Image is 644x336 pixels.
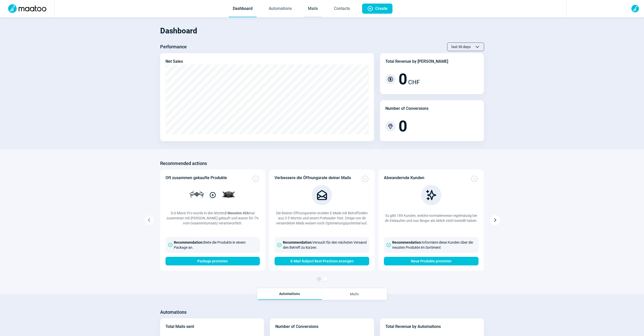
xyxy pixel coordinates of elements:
a: Automations [265,1,296,17]
button: Create [362,4,392,14]
img: avatar [631,5,639,12]
span: CHF [408,78,420,87]
div: Number of Conversions [385,106,428,112]
span: Informiere diese Kunden über die neusten Produkte im Sortiment [392,240,476,250]
span: Create [375,4,387,14]
span: Recommendation: [174,240,203,244]
div: Die Besten Öffnungsraten erzielen E-Mails mit Betreffzeilen aus 3-5 Worten und einem Preheader-Te... [275,211,369,226]
a: Contacts [330,1,354,17]
h3: Automations [160,308,186,316]
div: Es gibt 189 Kunden, welche normalerweise regelmässig bei dir Einkaufen und nun länger als üblich ... [384,213,479,223]
a: E-Mail Subject Best Practices anzeigen [275,257,369,265]
span: Biete die Produkte in einem Package an. [174,240,258,250]
div: 0 [158,170,267,271]
button: Page 1 [317,277,321,281]
h3: Recommended actions [160,159,207,167]
button: Page 2 [323,277,327,281]
div: Net Sales [165,58,183,65]
div: Total Revenue by Automations [385,324,441,330]
div: 2 [377,170,486,271]
h3: Performance [160,43,187,51]
div: Automations [257,288,322,300]
h1: Dashboard [160,22,484,39]
span: 0 [399,72,407,87]
div: DJI Mavic Pro wurde in den letzten mal zusammen mit [PERSON_NAME] gekauft und waren für 7% vom Ge... [165,211,260,226]
img: Logo [5,4,49,13]
img: image [186,185,239,205]
a: Package promoten [165,257,260,265]
a: Dashboard [229,1,257,17]
div: Number of Conversions [275,324,318,330]
div: Total Mails sent [165,324,194,330]
a: Mails [304,1,322,17]
div: Verbessere die Öffnungsrate deiner Mails [275,175,369,181]
div: Abwandernde Kunden [384,175,479,181]
span: Versuch für den nächsten Versand den Betreff zu kürzen. [283,240,367,250]
span: Recommendation: [283,240,313,244]
a: Neue Produkte promoten [384,257,479,265]
div: Total Revenue by [PERSON_NAME] [385,58,448,65]
img: image [312,185,332,205]
div: 1 [267,170,377,271]
button: Next Page [490,215,500,225]
img: image [421,185,441,205]
div: Mails [322,288,387,300]
span: 0 [399,119,407,134]
b: 2 Monaten 426 [225,211,249,215]
span: Recommendation: [392,240,422,244]
div: Oft zusammen gekaufte Produkte [165,175,260,181]
span: last 30 days [451,43,471,51]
